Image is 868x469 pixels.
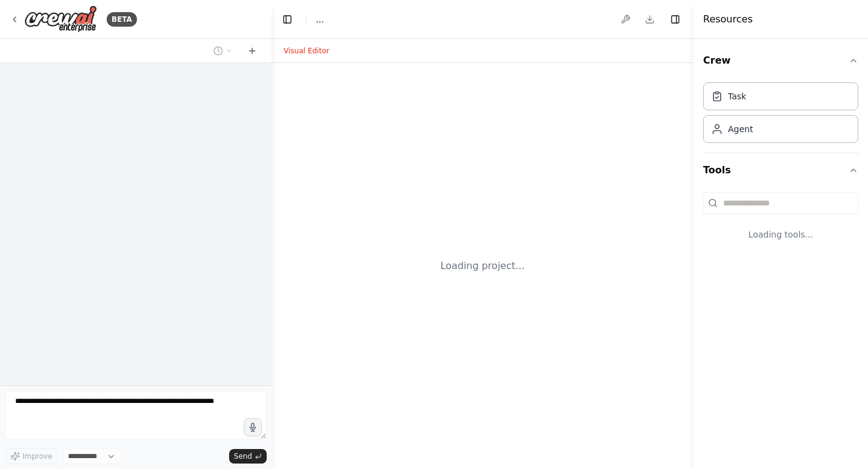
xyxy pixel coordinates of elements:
[22,451,52,461] span: Improve
[24,5,97,33] img: Logo
[276,44,336,58] button: Visual Editor
[703,219,858,250] div: Loading tools...
[728,123,753,135] div: Agent
[229,449,267,464] button: Send
[316,13,324,25] nav: breadcrumb
[5,448,58,464] button: Improve
[703,153,858,187] button: Tools
[234,451,252,461] span: Send
[242,44,262,58] button: Start a new chat
[279,11,296,28] button: Hide left sidebar
[703,187,858,260] div: Tools
[667,11,684,28] button: Hide right sidebar
[728,90,746,102] div: Task
[316,13,324,25] span: ...
[703,44,858,78] button: Crew
[441,259,525,273] div: Loading project...
[703,12,753,27] h4: Resources
[244,418,262,436] button: Click to speak your automation idea
[209,44,238,58] button: Switch to previous chat
[107,12,137,27] div: BETA
[703,78,858,153] div: Crew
